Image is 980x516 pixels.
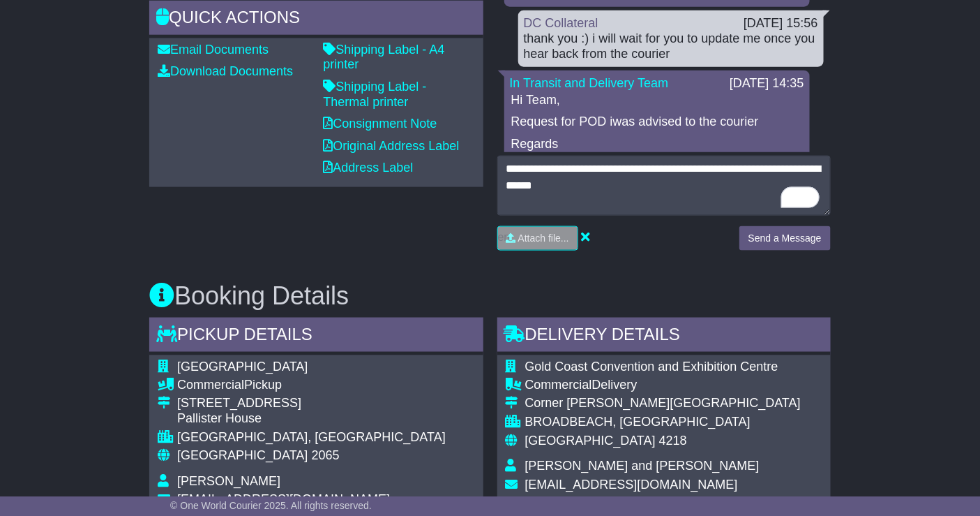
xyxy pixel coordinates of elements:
[659,434,687,448] span: 4218
[497,318,831,355] div: Delivery Details
[524,31,818,61] div: thank you :) i will wait for you to update me once you hear back from the courier
[511,115,803,130] p: Request for POD iwas advised to the courier
[177,360,308,374] span: [GEOGRAPHIC_DATA]
[525,478,738,492] span: [EMAIL_ADDRESS][DOMAIN_NAME]
[525,434,656,448] span: [GEOGRAPHIC_DATA]
[497,156,831,216] textarea: To enrich screen reader interactions, please activate Accessibility in Grammarly extension settings
[158,64,293,78] a: Download Documents
[312,449,340,463] span: 2065
[177,397,446,412] div: [STREET_ADDRESS]
[739,226,831,251] button: Send a Message
[525,415,822,431] div: BROADBEACH, [GEOGRAPHIC_DATA]
[510,76,669,90] a: In Transit and Delivery Team
[525,378,822,394] div: Delivery
[177,475,280,489] span: [PERSON_NAME]
[511,93,803,108] p: Hi Team,
[525,459,760,473] span: [PERSON_NAME] and [PERSON_NAME]
[149,1,483,38] div: Quick Actions
[323,43,444,72] a: Shipping Label - A4 printer
[524,16,598,30] a: DC Collateral
[323,139,459,153] a: Original Address Label
[158,43,269,57] a: Email Documents
[323,80,426,109] a: Shipping Label - Thermal printer
[170,500,372,511] span: © One World Courier 2025. All rights reserved.
[177,449,308,463] span: [GEOGRAPHIC_DATA]
[177,378,446,394] div: Pickup
[177,431,446,446] div: [GEOGRAPHIC_DATA], [GEOGRAPHIC_DATA]
[525,378,592,392] span: Commercial
[511,137,803,152] p: Regards
[177,378,244,392] span: Commercial
[323,161,413,175] a: Address Label
[149,282,831,310] h3: Booking Details
[177,412,446,427] div: Pallister House
[730,76,804,91] div: [DATE] 14:35
[525,360,778,374] span: Gold Coast Convention and Exhibition Centre
[323,117,437,131] a: Consignment Note
[177,493,390,507] span: [EMAIL_ADDRESS][DOMAIN_NAME]
[525,397,822,412] div: Corner [PERSON_NAME][GEOGRAPHIC_DATA]
[149,318,483,355] div: Pickup Details
[744,16,818,31] div: [DATE] 15:56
